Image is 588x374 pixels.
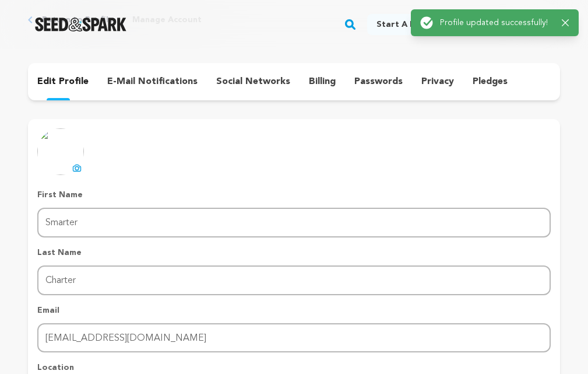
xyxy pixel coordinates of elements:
p: pledges [473,75,508,89]
button: privacy [412,72,463,91]
p: Profile updated successfully! [440,17,552,29]
button: edit profile [28,72,98,91]
p: privacy [421,75,454,89]
button: billing [300,72,345,91]
input: First Name [37,208,551,237]
img: Seed&Spark Logo Dark Mode [35,18,126,32]
p: First Name [37,189,551,201]
button: social networks [207,72,300,91]
p: edit profile [37,75,89,89]
a: Seed&Spark Homepage [35,18,126,32]
p: billing [309,75,336,89]
button: pledges [463,72,517,91]
input: Last Name [37,265,551,295]
p: Email [37,305,551,316]
p: e-mail notifications [107,75,198,89]
p: Location [37,362,551,373]
p: passwords [354,75,403,89]
a: Start a project [367,14,450,35]
p: social networks [216,75,290,89]
button: passwords [345,72,412,91]
button: e-mail notifications [98,72,207,91]
p: Last Name [37,247,551,258]
input: Email [37,323,551,353]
